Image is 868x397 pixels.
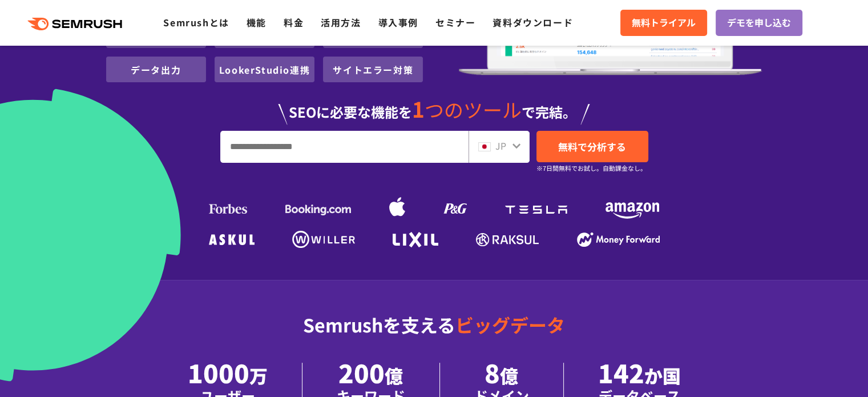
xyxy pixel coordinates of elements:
span: ビッグデータ [455,311,565,338]
a: サイトエラー対策 [333,63,413,77]
span: か国 [644,362,681,388]
a: LookerStudio連携 [219,63,310,77]
span: で完結。 [522,102,576,122]
small: ※7日間無料でお試し。自動課金なし。 [536,163,647,174]
input: URL、キーワードを入力してください [221,131,468,162]
span: 無料で分析する [558,139,626,154]
a: データ出力 [131,63,181,77]
div: Semrushを支える [106,305,762,363]
span: 億 [500,362,518,388]
span: デモを申し込む [727,15,791,30]
span: JP [495,139,506,153]
a: 活用方法 [321,15,361,29]
span: 1 [412,93,425,124]
div: SEOに必要な機能を [106,87,762,125]
a: 無料で分析する [536,131,648,162]
span: 無料トライアル [632,15,696,30]
a: 導入事例 [378,15,418,29]
a: 資料ダウンロード [492,15,573,29]
a: デモを申し込む [716,10,802,36]
a: 機能 [247,15,267,29]
span: 億 [385,362,403,388]
a: セミナー [435,15,475,29]
span: 万 [249,362,268,388]
a: 無料トライアル [620,10,707,36]
a: 料金 [284,15,304,29]
span: つのツール [425,95,522,123]
a: Semrushとは [163,15,229,29]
